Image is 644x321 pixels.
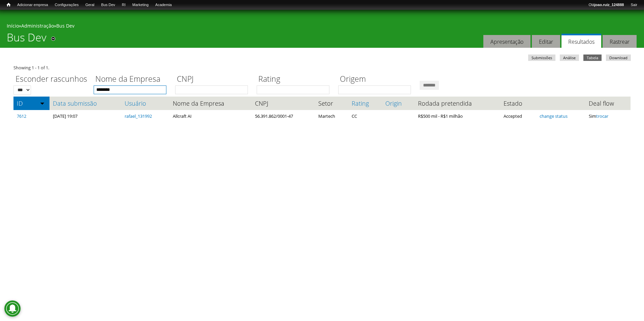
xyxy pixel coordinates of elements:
[52,2,82,8] a: Configurações
[348,110,382,122] td: CC
[98,2,119,8] a: Bus Dev
[119,2,129,8] a: RI
[82,2,98,8] a: Geral
[594,3,624,7] strong: joao.ruiz_124888
[152,2,175,8] a: Academia
[385,100,411,107] a: Origin
[7,23,637,31] div: » »
[53,100,118,107] a: Data submissão
[17,100,46,107] a: ID
[596,113,608,119] a: trocar
[627,2,641,8] a: Sair
[40,101,44,105] img: ordem crescente
[585,110,631,122] td: Sim
[50,110,121,122] td: [DATE] 19:07
[7,23,19,29] a: Início
[603,35,637,48] a: Rastrear
[606,55,631,61] a: Download
[528,55,555,61] a: Submissões
[56,23,74,29] a: Bus Dev
[7,31,46,48] h1: Bus Dev
[14,2,52,8] a: Adicionar empresa
[257,73,334,85] label: Rating
[175,73,252,85] label: CNPJ
[315,110,348,122] td: Martech
[540,113,568,119] a: change status
[415,97,500,110] th: Rodada pretendida
[169,110,252,122] td: Allcraft AI
[483,35,530,48] a: Apresentação
[21,23,54,29] a: Administração
[500,110,536,122] td: Accepted
[7,2,10,7] span: Início
[415,110,500,122] td: R$500 mil - R$1 milhão
[125,113,152,119] a: rafael_131992
[13,73,89,85] label: Esconder rascunhos
[169,97,252,110] th: Nome da Empresa
[3,2,14,8] a: Início
[252,110,315,122] td: 56.391.862/0001-47
[17,113,26,119] a: 7612
[13,64,631,71] div: Showing 1 - 1 of 1.
[560,55,579,61] a: Análise
[252,97,315,110] th: CNPJ
[315,97,348,110] th: Setor
[94,73,171,85] label: Nome da Empresa
[583,55,602,61] a: Tabela
[338,73,415,85] label: Origem
[585,2,627,8] a: Olájoao.ruiz_124888
[500,97,536,110] th: Estado
[125,100,166,107] a: Usuário
[561,34,601,48] a: Resultados
[352,100,379,107] a: Rating
[585,97,631,110] th: Deal flow
[129,2,152,8] a: Marketing
[532,35,560,48] a: Editar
